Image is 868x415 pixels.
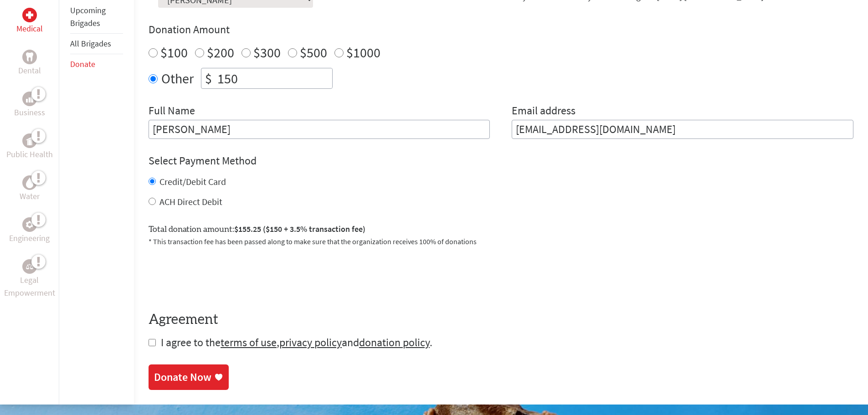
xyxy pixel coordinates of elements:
[9,217,50,245] a: EngineeringEngineering
[22,217,37,232] div: Engineering
[6,133,53,161] a: Public HealthPublic Health
[149,103,195,120] label: Full Name
[20,175,40,203] a: WaterWater
[221,335,277,349] a: terms of use
[149,258,287,293] iframe: reCAPTCHA
[159,196,222,207] label: ACH Direct Debit
[26,136,33,145] img: Public Health
[201,68,216,88] div: $
[161,68,194,89] label: Other
[149,223,365,236] label: Total donation amount:
[18,50,41,77] a: DentalDental
[149,312,853,328] h4: Agreement
[2,274,57,299] p: Legal Empowerment
[161,335,432,349] span: I agree to the , and .
[22,50,37,64] div: Dental
[160,44,188,61] label: $100
[359,335,430,349] a: donation policy
[70,0,123,34] li: Upcoming Brigades
[26,11,33,19] img: Medical
[2,259,57,299] a: Legal EmpowermentLegal Empowerment
[14,92,45,119] a: BusinessBusiness
[16,8,43,35] a: MedicalMedical
[346,44,380,61] label: $1000
[149,120,490,139] input: Enter Full Name
[149,364,229,390] a: Donate Now
[14,106,45,119] p: Business
[70,59,95,69] a: Donate
[26,53,33,61] img: Dental
[22,133,37,148] div: Public Health
[20,190,40,203] p: Water
[22,259,37,274] div: Legal Empowerment
[9,232,50,245] p: Engineering
[234,224,365,234] span: $155.25 ($150 + 3.5% transaction fee)
[22,8,37,22] div: Medical
[159,176,226,187] label: Credit/Debit Card
[207,44,234,61] label: $200
[26,178,33,188] img: Water
[22,175,37,190] div: Water
[216,68,332,88] input: Enter Amount
[149,154,853,168] h4: Select Payment Method
[26,95,33,102] img: Business
[22,92,37,106] div: Business
[26,221,33,228] img: Engineering
[512,120,853,139] input: Your Email
[70,38,111,49] a: All Brigades
[70,54,123,74] li: Donate
[279,335,342,349] a: privacy policy
[149,236,853,247] p: * This transaction fee has been passed along to make sure that the organization receives 100% of ...
[70,34,123,54] li: All Brigades
[512,103,575,120] label: Email address
[16,22,43,35] p: Medical
[18,64,41,77] p: Dental
[70,5,106,28] a: Upcoming Brigades
[154,370,211,384] div: Donate Now
[300,44,327,61] label: $500
[6,148,53,161] p: Public Health
[149,22,853,37] h4: Donation Amount
[253,44,281,61] label: $300
[26,264,33,269] img: Legal Empowerment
